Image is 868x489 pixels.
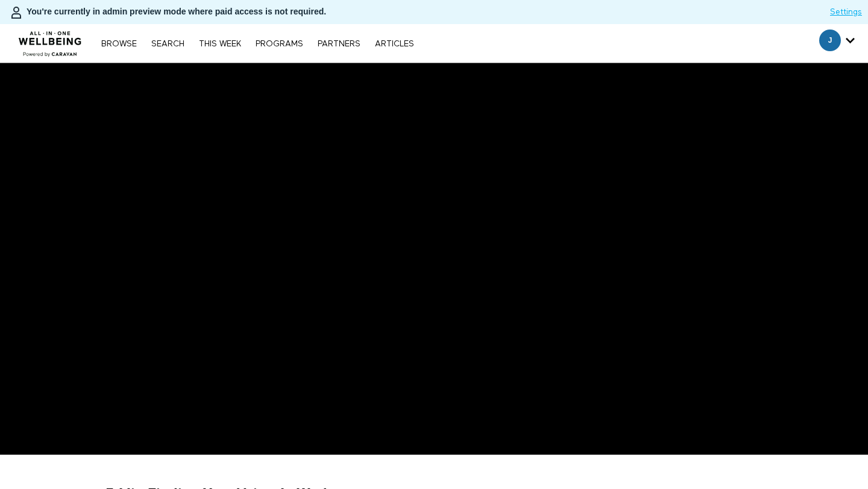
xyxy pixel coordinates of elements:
[810,24,864,63] div: Secondary
[145,40,190,48] a: Search
[250,40,309,48] a: PROGRAMS
[830,6,862,18] a: Settings
[369,40,420,48] a: ARTICLES
[9,5,24,20] img: person-bdfc0eaa9744423c596e6e1c01710c89950b1dff7c83b5d61d716cfd8139584f.svg
[14,22,87,58] img: CARAVAN
[312,40,366,48] a: PARTNERS
[193,40,247,48] a: THIS WEEK
[95,37,420,49] nav: Primary
[95,40,143,48] a: Browse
